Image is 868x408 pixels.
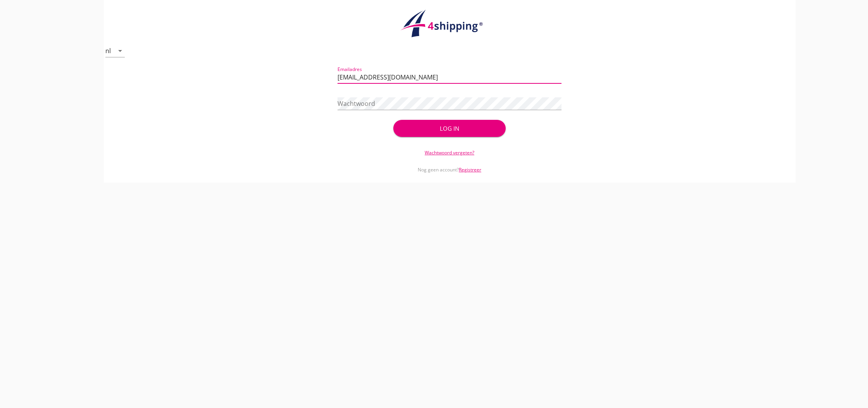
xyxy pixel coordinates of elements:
[338,156,562,173] div: Nog geen account?
[425,149,474,156] a: Wachtwoord vergeten?
[399,9,500,38] img: logo.1f945f1d.svg
[105,47,111,54] div: nl
[115,46,125,55] i: arrow_drop_down
[393,120,505,137] button: Log in
[459,166,481,173] a: Registreer
[338,71,562,83] input: Emailadres
[406,124,493,133] div: Log in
